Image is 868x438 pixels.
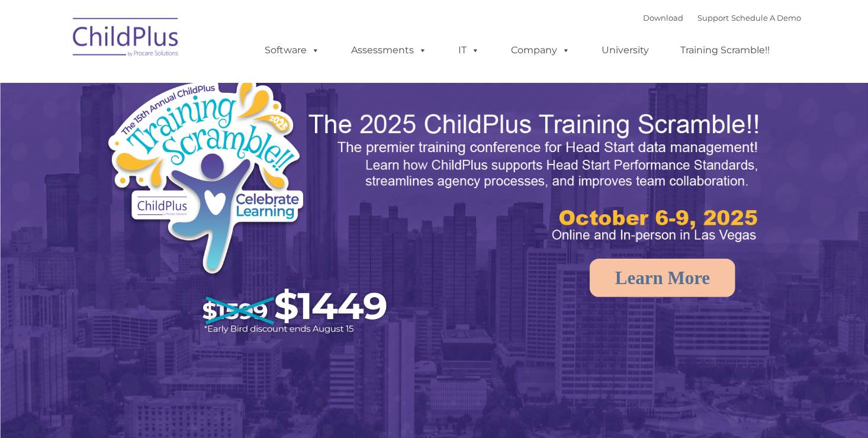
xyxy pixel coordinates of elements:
a: Training Scramble!! [668,38,782,62]
a: Support [697,13,729,22]
img: ChildPlus by Procare Solutions [67,9,185,69]
a: Software [253,38,332,62]
font: | [643,13,801,22]
a: IT [446,38,491,62]
a: Company [499,38,582,62]
a: Assessments [339,38,439,62]
a: Learn More [590,259,735,297]
a: Schedule A Demo [731,13,801,22]
a: University [590,38,661,62]
a: Download [643,13,683,22]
